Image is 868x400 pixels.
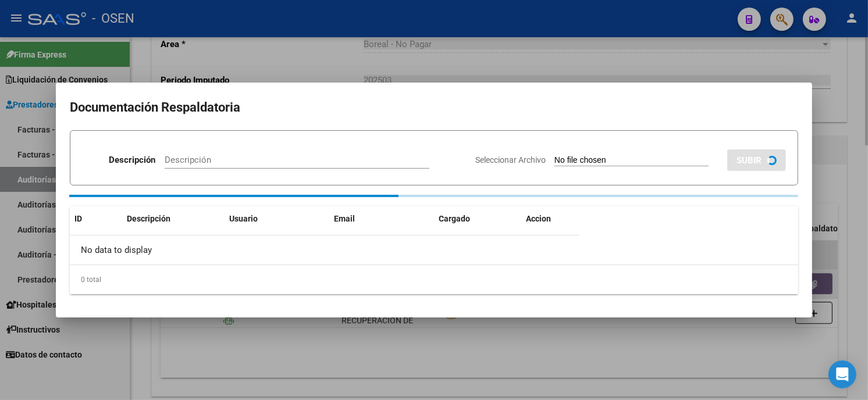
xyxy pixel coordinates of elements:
h2: Documentación Respaldatoria [70,97,798,119]
span: Descripción [127,214,170,223]
span: SUBIR [737,155,762,166]
datatable-header-cell: Cargado [434,206,521,231]
datatable-header-cell: ID [70,206,122,231]
div: 0 total [70,265,798,294]
datatable-header-cell: Accion [521,206,579,231]
button: SUBIR [727,149,786,171]
span: ID [74,214,82,223]
span: Email [334,214,355,223]
div: No data to display [70,235,579,265]
span: Seleccionar Archivo [475,155,546,165]
span: Usuario [229,214,258,223]
datatable-header-cell: Usuario [225,206,329,231]
span: Cargado [439,214,470,223]
datatable-header-cell: Email [329,206,434,231]
div: Open Intercom Messenger [828,360,856,388]
span: Accion [526,214,551,223]
datatable-header-cell: Descripción [122,206,225,231]
p: Descripción [109,153,155,167]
